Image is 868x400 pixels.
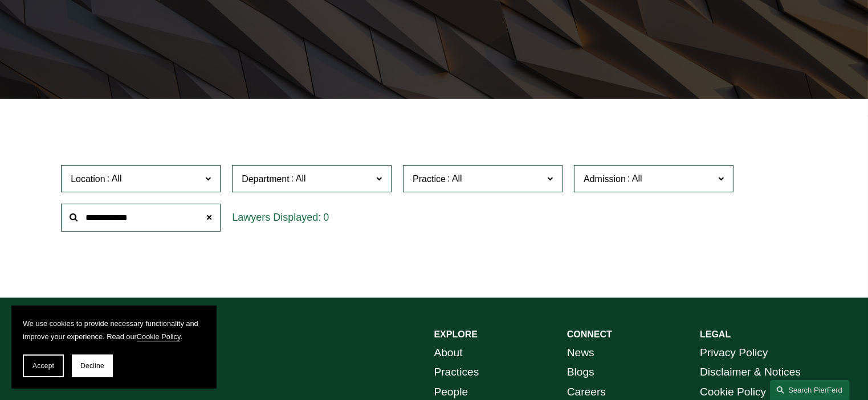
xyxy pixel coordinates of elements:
[23,317,205,343] p: We use cookies to provide necessary functionality and improve your experience. Read our .
[567,362,594,382] a: Blogs
[434,329,478,339] strong: EXPLORE
[23,354,64,377] button: Accept
[242,174,290,183] span: Department
[700,362,801,382] a: Disclaimer & Notices
[434,343,463,363] a: About
[323,212,329,223] span: 0
[72,354,113,377] button: Decline
[434,362,479,382] a: Practices
[11,306,217,389] section: Cookie banner
[137,332,181,341] a: Cookie Policy
[567,343,594,363] a: News
[80,362,104,370] span: Decline
[32,362,54,370] span: Accept
[71,174,105,183] span: Location
[770,380,850,400] a: Search this site
[567,329,612,339] strong: CONNECT
[700,329,731,339] strong: LEGAL
[584,174,626,183] span: Admission
[413,174,446,183] span: Practice
[700,343,768,363] a: Privacy Policy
